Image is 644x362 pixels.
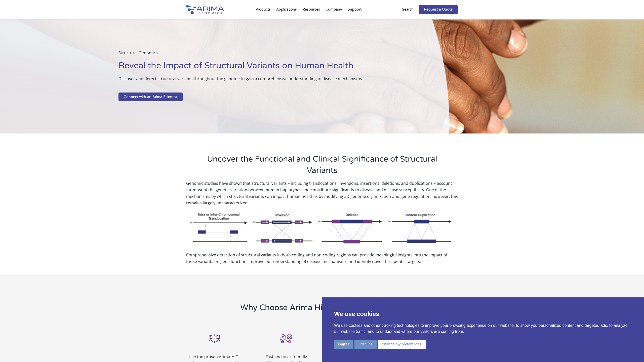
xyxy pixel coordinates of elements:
img: Solutions_Icon_Arima Genomics [279,331,294,346]
p: Search [402,6,414,13]
p: Structural Genomics [118,50,424,60]
img: Arima-Genomics-logo [186,5,224,14]
p: Genomic studies have shown that structural variants – including translocations, inversions, inser... [186,180,458,210]
img: HiC+_Icon_Arima Genomics [207,331,222,346]
h2: Why Choose Arima Hi-C for Your Research? [206,302,438,317]
a: Connect with an Arima Scientist [118,93,183,102]
button: I agree [334,340,353,349]
a: Request a Quote [419,5,458,14]
h1: Reveal the Impact of Structural Variants on Human Health [118,60,424,75]
p: Comprehensive detection of structural variants in both coding and non-coding regions can provide ... [186,252,458,269]
h2: Uncover the Functional and Clinical Significance of Structural Variants [206,154,438,180]
p: We use cookies [334,309,632,319]
p: Discover and detect structural variants throughout the genome to gain a comprehensive understandi... [118,75,424,86]
button: Change my preferences [378,340,426,349]
p: We use cookies and other tracking technologies to improve your browsing experience on our website... [334,323,632,335]
button: I decline [354,340,377,349]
